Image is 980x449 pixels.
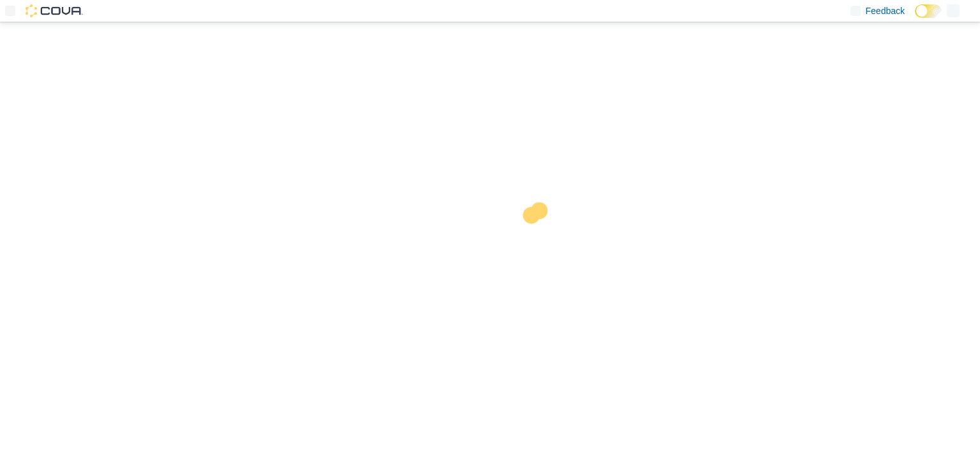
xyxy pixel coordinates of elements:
img: cova-loader [490,193,586,289]
img: Cova [26,4,83,17]
input: Dark Mode [915,4,942,18]
span: Feedback [866,4,905,17]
